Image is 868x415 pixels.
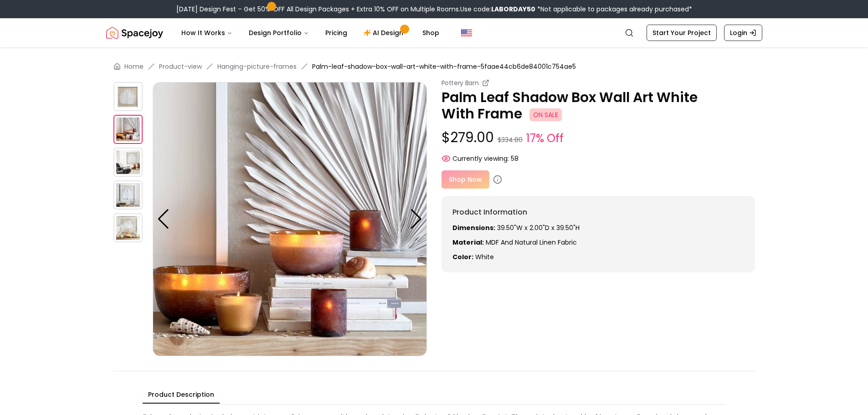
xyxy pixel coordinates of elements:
div: [DATE] Design Fest – Get 50% OFF All Design Packages + Extra 10% OFF on Multiple Rooms. [176,5,692,14]
a: Home [124,62,144,71]
span: Currently viewing: [452,154,509,163]
img: https://storage.googleapis.com/spacejoy-main/assets/5faae44cb6de84001c754ae5/product_4_j43p9en2l06 [113,213,143,242]
nav: breadcrumb [113,62,755,71]
strong: Material: [452,238,484,247]
span: white [475,252,494,261]
a: Product-view [159,62,202,71]
p: Palm Leaf Shadow Box Wall Art White With Frame [442,89,755,122]
strong: Dimensions: [452,223,495,232]
a: Shop [415,24,447,42]
span: ON SALE [529,108,562,121]
img: https://storage.googleapis.com/spacejoy-main/assets/5faae44cb6de84001c754ae5/product_1_j5f7gno7c8d9 [153,82,427,356]
a: Start Your Project [647,25,717,41]
nav: Main [174,24,447,42]
p: $279.00 [442,129,755,147]
button: How It Works [174,24,240,42]
small: $334.80 [498,135,523,144]
a: Hanging-picture-frames [217,62,297,71]
nav: Global [106,18,762,47]
h6: Product Information [452,207,744,218]
img: https://storage.googleapis.com/spacejoy-main/assets/5faae44cb6de84001c754ae5/product_3_2diihjgkm9nc [113,180,143,210]
a: AI Design [356,24,413,42]
img: https://storage.googleapis.com/spacejoy-main/assets/5faae44cb6de84001c754ae5/product_0_9chjpj88ofbh [113,82,143,111]
a: Pricing [318,24,354,42]
small: Pottery Barn [442,78,479,87]
img: https://storage.googleapis.com/spacejoy-main/assets/5faae44cb6de84001c754ae5/product_1_j5f7gno7c8d9 [113,115,143,144]
a: Spacejoy [106,24,163,42]
button: Product Description [143,386,220,404]
img: United States [461,27,472,38]
span: Use code: [460,5,535,14]
img: Spacejoy Logo [106,24,163,42]
span: 58 [511,154,519,163]
span: Palm-leaf-shadow-box-wall-art-white-with-frame-5faae44cb6de84001c754ae5 [312,62,576,71]
img: https://storage.googleapis.com/spacejoy-main/assets/5faae44cb6de84001c754ae5/product_2_co9ofcm618f [113,148,143,177]
button: Design Portfolio [241,24,316,42]
small: 17% Off [526,130,564,147]
span: MDF and natural linen fabric [486,238,577,247]
b: LABORDAY50 [491,5,535,14]
a: Login [724,25,762,41]
span: *Not applicable to packages already purchased* [535,5,692,14]
strong: Color: [452,252,473,261]
p: 39.50"W x 2.00"D x 39.50"H [452,223,744,232]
